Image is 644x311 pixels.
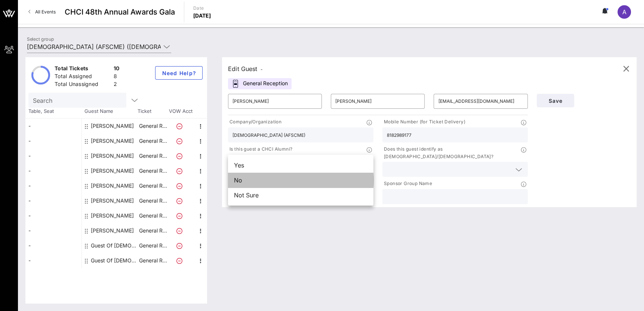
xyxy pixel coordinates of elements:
[65,6,175,18] span: CHCI 48th Annual Awards Gala
[438,95,523,107] input: Email*
[138,163,168,178] p: General R…
[91,193,134,208] div: Julia Santos
[25,208,81,223] div: -
[91,223,134,238] div: Pablo Ros
[91,253,138,268] div: Guest Of American Federation of State, County and Municipal Employees (AFSCME)
[25,238,81,253] div: -
[138,238,168,253] p: General R…
[138,253,168,268] p: General R…
[167,108,194,115] span: VOW Acct
[261,67,263,72] span: -
[193,4,211,12] p: Date
[232,95,317,107] input: First Name*
[24,6,60,18] a: All Events
[228,188,373,203] div: Not Sure
[228,64,263,74] div: Edit Guest
[155,66,203,80] button: Need Help?
[25,118,81,133] div: -
[382,180,432,188] p: Sponsor Group Name
[193,12,211,19] p: [DATE]
[91,163,134,178] div: Evelyn Haro
[55,65,111,74] div: Total Tickets
[138,193,168,208] p: General R…
[228,173,373,188] div: No
[114,80,120,90] div: 2
[91,148,134,163] div: Emiliano Martinez
[91,133,134,148] div: Andrea Rodriguez
[91,178,134,193] div: Freddy Rodriguez
[138,118,168,133] p: General R…
[55,80,111,90] div: Total Unassigned
[91,118,134,133] div: Adriana Bonilla
[25,163,81,178] div: -
[617,5,631,19] div: A
[138,108,167,115] span: Ticket
[81,108,138,115] span: Guest Name
[25,133,81,148] div: -
[138,223,168,238] p: General R…
[25,193,81,208] div: -
[27,36,54,42] label: Select group
[91,208,134,223] div: Laura MacDonald
[382,145,521,160] p: Does this guest identify as [DEMOGRAPHIC_DATA]/[DEMOGRAPHIC_DATA]?
[138,148,168,163] p: General R…
[161,70,196,76] span: Need Help?
[228,78,292,89] div: General Reception
[138,178,168,193] p: General R…
[25,108,81,115] span: Table, Seat
[25,253,81,268] div: -
[138,133,168,148] p: General R…
[537,94,574,107] button: Save
[228,118,281,126] p: Company/Organization
[91,238,138,253] div: Guest Of American Federation of State, County and Municipal Employees (AFSCME)
[35,9,56,15] span: All Events
[25,178,81,193] div: -
[382,118,465,126] p: Mobile Number (for Ticket Delivery)
[335,95,420,107] input: Last Name*
[228,158,373,173] div: Yes
[114,65,120,74] div: 10
[25,223,81,238] div: -
[114,73,120,82] div: 8
[622,8,626,16] span: A
[543,98,568,104] span: Save
[138,208,168,223] p: General R…
[55,73,111,82] div: Total Assigned
[25,148,81,163] div: -
[228,145,292,153] p: Is this guest a CHCI Alumni?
